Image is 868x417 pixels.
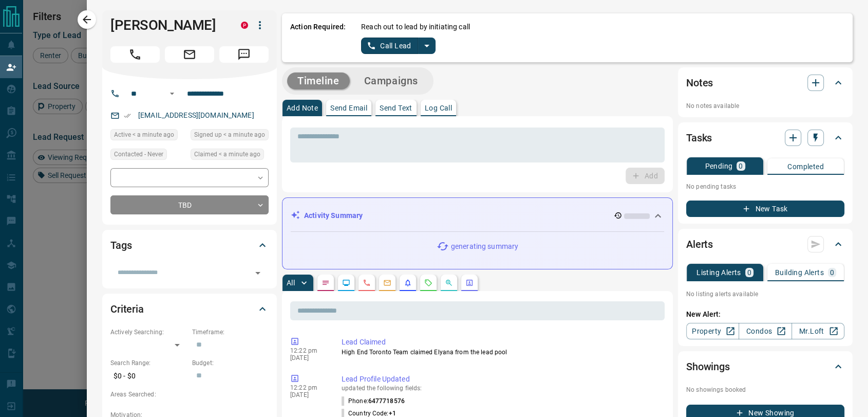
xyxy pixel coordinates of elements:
[368,397,405,405] span: 6477718576
[110,297,269,321] div: Criteria
[304,210,363,221] p: Activity Summary
[191,129,269,143] div: Mon Oct 13 2025
[342,279,350,287] svg: Lead Browsing Activity
[124,112,131,119] svg: Email Verified
[361,38,436,54] div: split button
[696,269,741,276] p: Listing Alerts
[110,368,187,385] p: $0 - $0
[686,289,844,299] p: No listing alerts available
[114,130,174,140] span: Active < a minute ago
[830,269,834,276] p: 0
[342,385,661,392] p: updated the following fields:
[287,72,350,89] button: Timeline
[425,104,452,112] p: Log Call
[290,22,346,54] p: Action Required:
[388,410,395,417] span: +1
[686,232,844,257] div: Alerts
[451,241,518,252] p: generating summary
[110,129,185,143] div: Mon Oct 13 2025
[194,149,260,159] span: Claimed < a minute ago
[380,104,412,112] p: Send Text
[686,125,844,150] div: Tasks
[110,195,269,214] div: TBD
[686,101,844,111] p: No notes available
[705,162,732,170] p: Pending
[241,22,248,29] div: property.ca
[110,390,269,399] p: Areas Searched:
[342,374,661,385] p: Lead Profile Updated
[686,130,712,146] h2: Tasks
[465,279,474,287] svg: Agent Actions
[361,38,418,54] button: Call Lead
[686,236,713,252] h2: Alerts
[775,269,824,276] p: Building Alerts
[686,75,713,91] h2: Notes
[166,87,178,100] button: Open
[342,337,661,348] p: Lead Claimed
[363,279,371,287] svg: Calls
[219,46,269,63] span: Message
[110,233,269,258] div: Tags
[445,279,453,287] svg: Opportunities
[110,301,144,317] h2: Criteria
[424,279,432,287] svg: Requests
[361,22,470,32] p: Reach out to lead by initiating call
[686,201,844,217] button: New Task
[165,46,214,63] span: Email
[290,391,326,398] p: [DATE]
[354,72,428,89] button: Campaigns
[686,358,730,375] h2: Showings
[110,17,225,33] h1: [PERSON_NAME]
[290,354,326,361] p: [DATE]
[110,46,160,63] span: Call
[110,358,187,368] p: Search Range:
[287,104,318,112] p: Add Note
[192,328,269,337] p: Timeframe:
[110,237,131,253] h2: Tags
[290,384,326,391] p: 12:22 pm
[686,179,844,194] p: No pending tasks
[110,328,187,337] p: Actively Searching:
[739,323,791,339] a: Condos
[194,130,265,140] span: Signed up < a minute ago
[686,385,844,394] p: No showings booked
[114,149,163,159] span: Contacted - Never
[192,358,269,368] p: Budget:
[739,162,743,170] p: 0
[686,354,844,379] div: Showings
[138,111,254,119] a: [EMAIL_ADDRESS][DOMAIN_NAME]
[191,149,269,163] div: Mon Oct 13 2025
[404,279,412,287] svg: Listing Alerts
[342,348,661,357] p: High End Toronto Team claimed Elyana from the lead pool
[787,163,824,170] p: Completed
[686,70,844,95] div: Notes
[322,279,330,287] svg: Notes
[686,323,739,339] a: Property
[251,266,265,280] button: Open
[747,269,751,276] p: 0
[330,104,367,112] p: Send Email
[686,309,844,320] p: New Alert:
[791,323,844,339] a: Mr.Loft
[291,206,664,225] div: Activity Summary
[287,279,295,286] p: All
[342,396,405,406] p: Phone :
[383,279,391,287] svg: Emails
[290,347,326,354] p: 12:22 pm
